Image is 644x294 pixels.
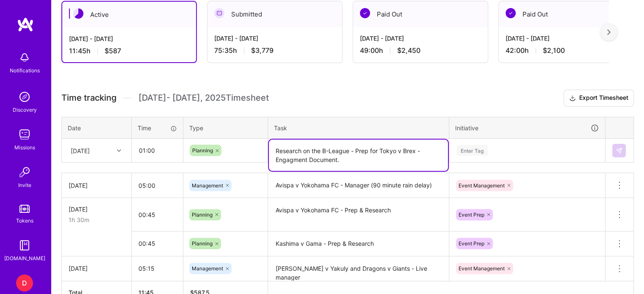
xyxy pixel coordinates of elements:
[543,46,565,55] span: $2,100
[459,265,505,272] span: Event Management
[251,46,274,55] span: $3,779
[18,181,31,190] div: Invite
[69,34,189,43] div: [DATE] - [DATE]
[459,182,505,189] span: Event Management
[71,146,90,155] div: [DATE]
[269,199,448,231] textarea: Avispa v Yokohama FC - Prep & Research
[564,90,634,107] button: Export Timesheet
[4,254,45,263] div: [DOMAIN_NAME]
[569,94,576,103] i: icon Download
[183,117,268,139] th: Type
[10,66,40,75] div: Notifications
[269,257,448,280] textarea: [PERSON_NAME] v Yakuly and Dragons v Giants - Live manager
[506,8,516,18] img: Paid Out
[506,46,627,55] div: 42:00 h
[16,88,33,105] img: discovery
[397,46,420,55] span: $2,450
[268,117,449,139] th: Task
[62,117,132,139] th: Date
[17,17,34,32] img: logo
[192,240,213,247] span: Planning
[14,143,35,152] div: Missions
[459,240,484,247] span: Event Prep
[16,216,33,225] div: Tokens
[132,203,183,226] input: HH:MM
[192,265,223,272] span: Management
[132,174,183,197] input: HH:MM
[16,49,33,66] img: bell
[456,144,488,157] div: Enter Tag
[269,174,448,197] textarea: Avispa v Yokohama FC - Manager (90 minute rain delay)
[138,93,269,103] span: [DATE] - [DATE] , 2025 Timesheet
[105,47,121,55] span: $587
[207,1,342,27] div: Submitted
[269,232,448,256] textarea: Kashima v Gama - Prep & Research
[269,140,448,171] textarea: Research on the B-League - Prep for Tokyo v Brex - Engagment Document.
[459,212,484,218] span: Event Prep
[499,1,633,27] div: Paid Out
[360,34,481,43] div: [DATE] - [DATE]
[360,8,370,18] img: Paid Out
[16,237,33,254] img: guide book
[132,257,183,280] input: HH:MM
[73,8,83,19] img: Active
[69,181,124,190] div: [DATE]
[138,124,177,132] div: Time
[214,46,335,55] div: 75:35 h
[353,1,488,27] div: Paid Out
[192,147,213,154] span: Planning
[214,34,335,43] div: [DATE] - [DATE]
[16,126,33,143] img: teamwork
[13,105,37,114] div: Discovery
[69,47,189,55] div: 11:45 h
[506,34,627,43] div: [DATE] - [DATE]
[360,46,481,55] div: 49:00 h
[132,139,182,162] input: HH:MM
[607,29,611,35] img: right
[132,232,183,255] input: HH:MM
[616,147,622,154] img: Submit
[192,182,223,189] span: Management
[214,8,224,18] img: Submitted
[19,205,30,213] img: tokens
[62,2,196,27] div: Active
[16,164,33,181] img: Invite
[69,205,124,214] div: [DATE]
[16,275,33,291] div: D
[14,275,35,291] a: D
[117,148,121,153] i: icon Chevron
[69,264,124,273] div: [DATE]
[69,215,124,224] div: 1h 30m
[455,123,599,133] div: Initiative
[192,212,213,218] span: Planning
[61,93,116,103] span: Time tracking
